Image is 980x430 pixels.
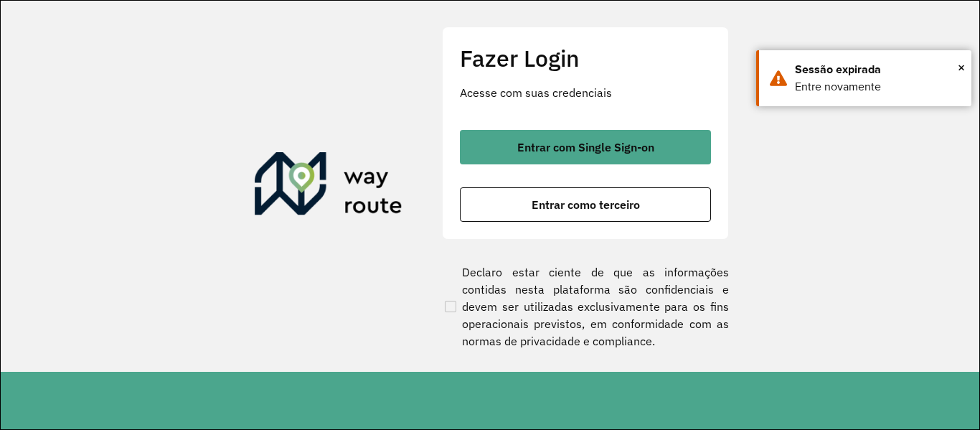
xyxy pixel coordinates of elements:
button: button [460,130,711,164]
p: Acesse com suas credenciais [460,84,711,101]
div: Entre novamente [795,78,961,95]
label: Declaro estar ciente de que as informações contidas nesta plataforma são confidenciais e devem se... [442,263,729,350]
button: Close [958,57,965,78]
span: Entrar com Single Sign-on [517,141,654,153]
div: Sessão expirada [795,61,961,78]
span: Entrar como terceiro [532,199,640,210]
span: × [958,57,965,78]
img: Roteirizador AmbevTech [255,152,402,221]
button: button [460,187,711,222]
h2: Fazer Login [460,45,711,72]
